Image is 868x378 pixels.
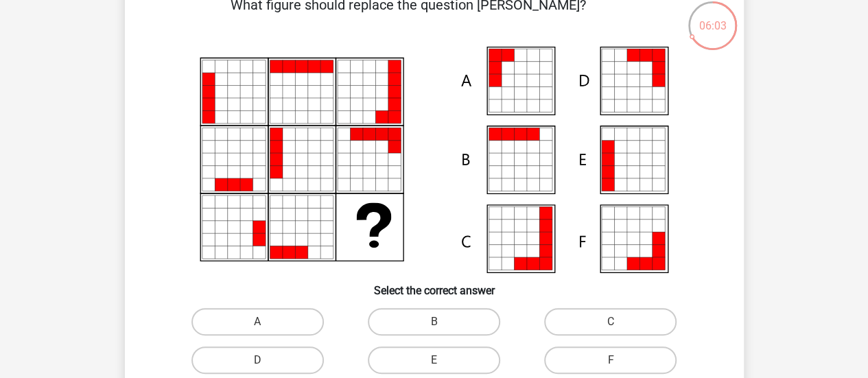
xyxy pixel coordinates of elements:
label: D [191,346,324,374]
label: A [191,308,324,335]
label: C [544,308,677,335]
label: F [544,346,677,374]
label: B [368,308,500,335]
h6: Select the correct answer [147,273,722,297]
label: E [368,346,500,374]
